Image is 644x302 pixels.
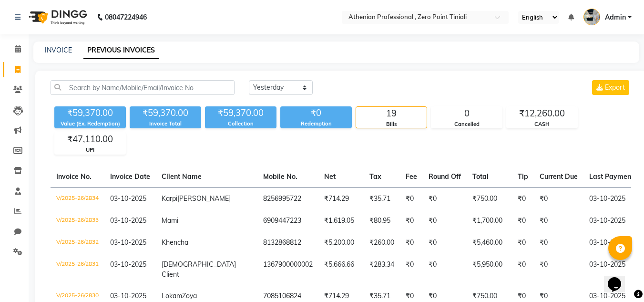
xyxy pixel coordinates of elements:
div: Bills [356,120,427,128]
td: V/2025-26/2831 [51,254,104,285]
img: logo [24,4,90,31]
td: ₹35.71 [364,187,400,210]
td: ₹5,666.66 [318,254,364,285]
span: [DEMOGRAPHIC_DATA] Client [162,260,236,279]
td: ₹0 [534,254,583,285]
td: ₹0 [423,254,467,285]
div: ₹47,110.00 [55,133,125,146]
iframe: chat widget [604,264,634,292]
span: [PERSON_NAME] [177,194,231,203]
span: Round Off [429,172,461,181]
span: Total [472,172,489,181]
span: Mobile No. [263,172,297,181]
span: Export [605,83,625,92]
td: ₹0 [400,210,423,232]
td: ₹1,619.05 [318,210,364,232]
td: ₹260.00 [364,232,400,254]
td: ₹0 [400,187,423,210]
input: Search by Name/Mobile/Email/Invoice No [51,80,235,95]
div: 0 [431,107,502,120]
span: Client Name [162,172,202,181]
div: ₹59,370.00 [54,106,126,120]
div: ₹12,260.00 [507,107,577,120]
td: ₹0 [534,210,583,232]
span: Net [324,172,336,181]
div: ₹59,370.00 [130,106,201,120]
div: Invoice Total [130,120,201,128]
td: ₹0 [534,232,583,254]
div: 19 [356,107,427,120]
span: Invoice No. [56,172,92,181]
td: ₹0 [423,187,467,210]
td: ₹1,700.00 [467,210,512,232]
td: ₹0 [534,187,583,210]
span: Lokam [162,292,182,300]
td: ₹283.34 [364,254,400,285]
td: ₹714.29 [318,187,364,210]
span: 03-10-2025 [110,292,146,300]
span: 03-10-2025 [110,216,146,225]
span: Mami [162,216,178,225]
img: Admin [583,9,600,25]
button: Export [592,80,629,95]
td: ₹0 [512,254,534,285]
td: ₹0 [512,232,534,254]
div: Collection [205,120,276,128]
td: V/2025-26/2833 [51,210,104,232]
td: ₹0 [400,254,423,285]
td: ₹80.95 [364,210,400,232]
span: Zoya [182,292,197,300]
span: Khencha [162,238,188,247]
a: PREVIOUS INVOICES [83,42,159,59]
span: Admin [605,12,626,22]
td: ₹750.00 [467,187,512,210]
span: 03-10-2025 [110,260,146,269]
div: CASH [507,120,577,128]
td: ₹0 [400,232,423,254]
span: Tax [369,172,381,181]
td: V/2025-26/2834 [51,187,104,210]
span: Invoice Date [110,172,150,181]
td: ₹0 [512,187,534,210]
td: ₹5,200.00 [318,232,364,254]
div: Cancelled [431,120,502,128]
td: ₹0 [423,210,467,232]
span: Karpi [162,194,177,203]
td: 1367900000002 [257,254,318,285]
div: Value (Ex. Redemption) [54,120,126,128]
span: 03-10-2025 [110,194,146,203]
div: ₹59,370.00 [205,106,276,120]
span: Current Due [540,172,578,181]
td: ₹5,460.00 [467,232,512,254]
span: 03-10-2025 [110,238,146,247]
td: 8132868812 [257,232,318,254]
b: 08047224946 [105,4,147,31]
span: Tip [518,172,528,181]
td: 8256995722 [257,187,318,210]
div: UPI [55,146,125,154]
span: Fee [406,172,417,181]
td: ₹0 [423,232,467,254]
a: INVOICE [45,46,72,54]
div: ₹0 [280,106,352,120]
td: V/2025-26/2832 [51,232,104,254]
td: 6909447223 [257,210,318,232]
div: Redemption [280,120,352,128]
td: ₹5,950.00 [467,254,512,285]
td: ₹0 [512,210,534,232]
